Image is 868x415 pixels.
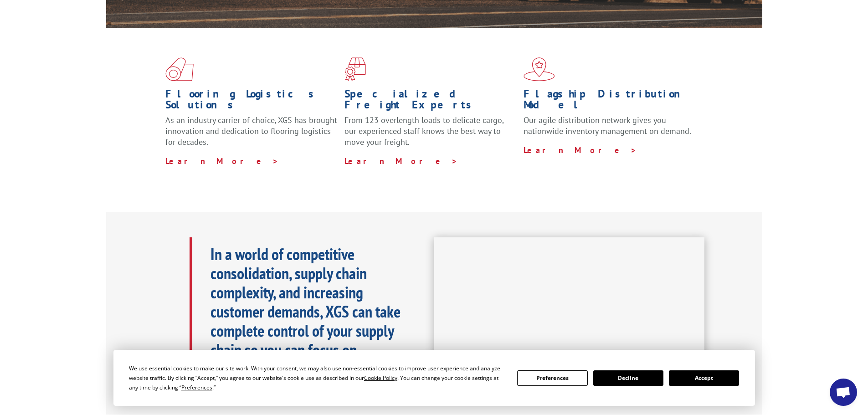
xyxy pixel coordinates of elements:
[165,156,279,166] a: Learn More >
[524,88,696,115] h1: Flagship Distribution Model
[830,379,857,406] a: Open chat
[165,57,194,81] img: xgs-icon-total-supply-chain-intelligence-red
[113,350,755,406] div: Cookie Consent Prompt
[344,88,517,115] h1: Specialized Freight Experts
[165,88,338,115] h1: Flooring Logistics Solutions
[669,370,739,386] button: Accept
[165,115,337,147] span: As an industry carrier of choice, XGS has brought innovation and dedication to flooring logistics...
[517,370,587,386] button: Preferences
[524,57,555,81] img: xgs-icon-flagship-distribution-model-red
[344,57,366,81] img: xgs-icon-focused-on-flooring-red
[129,364,506,392] div: We use essential cookies to make our site work. With your consent, we may also use non-essential ...
[181,384,212,391] span: Preferences
[524,115,691,136] span: Our agile distribution network gives you nationwide inventory management on demand.
[211,243,401,379] b: In a world of competitive consolidation, supply chain complexity, and increasing customer demands...
[434,237,704,389] iframe: XGS Logistics Solutions
[524,145,637,155] a: Learn More >
[344,115,517,155] p: From 123 overlength loads to delicate cargo, our experienced staff knows the best way to move you...
[364,374,397,382] span: Cookie Policy
[344,156,458,166] a: Learn More >
[593,370,663,386] button: Decline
